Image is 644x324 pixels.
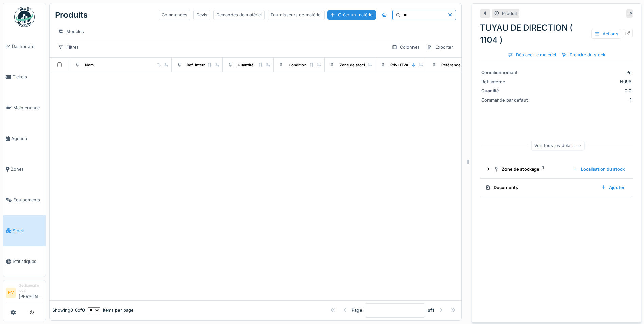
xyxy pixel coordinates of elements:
div: Actions [591,29,621,39]
div: Showing 0 - 0 of 0 [52,307,85,313]
summary: DocumentsAjouter [483,181,630,194]
div: Voir tous les détails [531,141,585,150]
div: Fournisseurs de matériel [268,10,325,20]
div: Référence constructeur [441,62,486,68]
div: Ref. interne [187,62,208,68]
span: Maintenance [13,105,43,111]
div: Produits [55,6,88,24]
span: Équipements [13,197,43,203]
div: Zone de stockage [494,166,567,173]
div: Nom [85,62,94,68]
div: Prix HTVA [390,62,408,68]
div: N096 [535,78,631,85]
div: Exporter [424,42,456,52]
li: FV [6,288,16,298]
div: Commandes [159,10,190,20]
div: Demandes de matériel [213,10,265,20]
div: TUYAU DE DIRECTION ( 1104 ) [480,22,633,46]
img: Badge_color-CXgf-gQk.svg [14,7,35,27]
div: Gestionnaire local [19,283,43,293]
div: 0.0 [535,88,631,94]
div: Quantité [481,88,532,94]
div: 1 [535,97,631,103]
span: Zones [11,166,43,173]
a: Maintenance [3,92,46,123]
div: Prendre du stock [559,50,608,59]
div: Filtres [55,42,82,52]
span: Stock [13,228,43,234]
div: Produit [502,10,517,17]
span: Dashboard [12,43,43,50]
div: Conditionnement [289,62,321,68]
div: Modèles [55,26,87,36]
strong: of 1 [428,307,434,313]
a: Tickets [3,62,46,93]
span: Statistiques [13,258,43,265]
span: Tickets [13,74,43,80]
a: Agenda [3,123,46,154]
div: Conditionnement [481,69,532,76]
a: Statistiques [3,246,46,277]
div: Ajouter [598,183,627,192]
a: Dashboard [3,31,46,62]
div: Zone de stockage [339,62,373,68]
div: Localisation du stock [570,165,627,174]
div: Pc [535,69,631,76]
a: Stock [3,215,46,246]
div: Colonnes [389,42,423,52]
a: Équipements [3,185,46,216]
summary: Zone de stockage1Localisation du stock [483,163,630,176]
div: Commande par défaut [481,97,532,103]
div: Documents [485,184,595,191]
div: items per page [88,307,133,313]
a: Zones [3,154,46,185]
div: Quantité [238,62,254,68]
li: [PERSON_NAME] [19,283,43,303]
div: Page [352,307,362,313]
div: Déplacer le matériel [505,50,559,59]
div: Ref. interne [481,78,532,85]
a: FV Gestionnaire local[PERSON_NAME] [6,283,43,304]
div: Créer un matériel [327,10,376,19]
div: Devis [193,10,210,20]
span: Agenda [11,135,43,142]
